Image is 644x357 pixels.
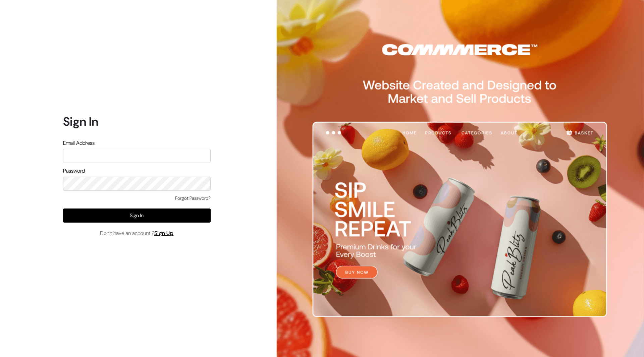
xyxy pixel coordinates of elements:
[63,114,211,129] h1: Sign In
[100,229,174,237] span: Don’t have an account ?
[154,230,174,237] a: Sign Up
[63,209,211,223] button: Sign In
[63,139,95,147] label: Email Address
[175,195,211,202] a: Forgot Password?
[63,167,85,175] label: Password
